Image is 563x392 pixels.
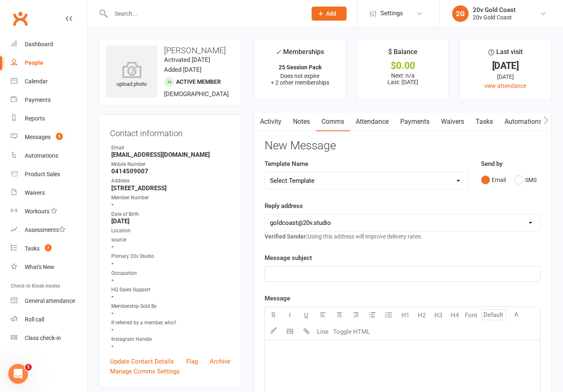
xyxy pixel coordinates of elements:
div: Date of Birth [111,210,230,218]
div: Location [111,227,230,235]
div: [DATE] [467,61,544,70]
div: Instagram Handle [111,335,230,343]
div: Tasks [25,245,40,252]
div: Messages [25,134,51,140]
strong: [DATE] [111,217,230,225]
button: H2 [413,307,430,324]
div: Primary 20v Studio [111,253,230,260]
div: People [25,59,43,66]
div: Product Sales [25,171,60,177]
div: 2G [452,5,469,22]
iframe: Intercom live chat [8,364,28,384]
div: 20v Gold Coast [473,6,516,14]
div: upload photo [106,61,157,89]
div: Payments [25,97,51,103]
a: Comms [316,112,350,131]
div: Last visit [488,47,523,61]
div: Address [111,177,230,185]
button: A [508,307,525,324]
div: Roll call [25,316,44,323]
div: Waivers [25,189,45,196]
button: Email [481,172,506,188]
div: Occupation [111,269,230,277]
a: Tasks 7 [11,239,87,258]
strong: Verified Sender: [265,233,307,240]
a: Roll call [11,310,87,329]
div: Automations [25,152,58,159]
a: Automations [499,112,548,131]
div: [DATE] [467,72,544,81]
a: What's New [11,258,87,276]
div: Email [111,144,230,152]
span: [DEMOGRAPHIC_DATA] [164,90,229,98]
a: Reports [11,109,87,128]
input: Default [481,309,506,320]
span: Settings [380,4,403,23]
a: Assessments [11,221,87,239]
span: 7 [45,244,52,251]
a: Workouts [11,202,87,221]
label: Reply address [265,201,303,211]
h3: New Message [265,139,541,152]
button: H3 [430,307,446,324]
strong: - [111,342,230,350]
div: Workouts [25,208,49,215]
input: Search... [108,8,301,19]
div: $ Balance [388,47,418,61]
time: Activated [DATE] [164,56,210,64]
div: Reports [25,115,45,122]
strong: 0414509007 [111,168,230,175]
div: $0.00 [364,61,441,70]
a: Messages 5 [11,128,87,146]
strong: 25 Session Pack [279,64,321,71]
div: Calendar [25,78,48,85]
div: HQ Sales Support [111,286,230,294]
a: Dashboard [11,35,87,54]
a: Payments [394,112,435,131]
strong: - [111,260,230,267]
button: Font [463,307,479,324]
strong: - [111,309,230,317]
div: Membership Sold By [111,302,230,310]
span: Using this address will improve delivery rates. [265,233,422,240]
div: If referred by a member, who? [111,319,230,327]
div: General attendance [25,298,75,304]
strong: - [111,243,230,250]
div: 20v Gold Coast [473,14,516,21]
h3: [PERSON_NAME] [106,46,235,55]
label: Send by [481,159,502,169]
span: Does not expire [280,73,319,79]
span: U [304,312,308,319]
a: Automations [11,146,87,165]
a: Tasks [470,112,499,131]
div: Memberships [276,47,324,62]
span: + 2 other memberships [271,79,329,86]
h3: Contact information [110,125,230,138]
div: What's New [25,264,54,270]
strong: - [111,276,230,284]
a: Flag [186,357,198,366]
button: Line [314,324,331,340]
a: Activity [254,112,287,131]
a: Calendar [11,72,87,91]
span: 1 [25,364,32,371]
a: Product Sales [11,165,87,184]
a: People [11,54,87,72]
button: H4 [446,307,463,324]
a: Waivers [11,184,87,202]
label: Message subject [265,253,312,263]
strong: - [111,293,230,300]
button: Toggle HTML [331,324,372,340]
div: Mobile Number [111,161,230,168]
a: Payments [11,91,87,109]
div: Member Number [111,194,230,202]
span: Active member [176,78,221,85]
label: Message [265,293,290,303]
time: Added [DATE] [164,66,202,73]
span: Add [326,10,336,17]
div: source [111,236,230,244]
a: Waivers [435,112,470,131]
button: Add [312,7,347,21]
a: Update Contact Details [110,357,174,366]
button: SMS [514,172,537,188]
